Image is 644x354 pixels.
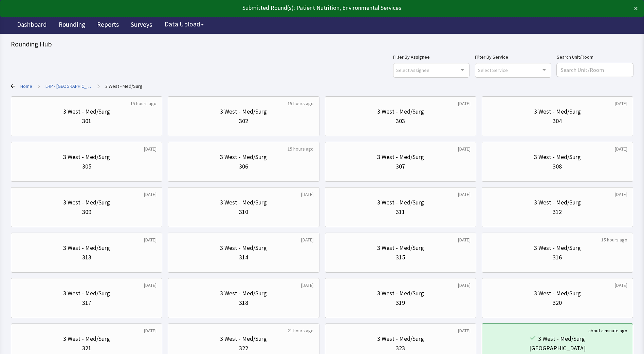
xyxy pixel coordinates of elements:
[220,152,267,162] div: 3 West - Med/Surg
[161,18,208,31] button: Data Upload
[220,198,267,207] div: 3 West - Med/Surg
[63,334,110,343] div: 3 West - Med/Surg
[534,289,581,298] div: 3 West - Med/Surg
[288,100,314,107] div: 15 hours ago
[396,298,405,308] div: 319
[377,152,424,162] div: 3 West - Med/Surg
[45,83,92,90] a: LHP - Pascack Valley
[396,66,429,74] span: Select Assignee
[63,289,110,298] div: 3 West - Med/Surg
[82,343,91,353] div: 321
[529,343,586,353] div: [GEOGRAPHIC_DATA]
[534,198,581,207] div: 3 West - Med/Surg
[220,107,267,116] div: 3 West - Med/Surg
[396,116,405,126] div: 303
[553,253,562,262] div: 316
[553,298,562,308] div: 320
[54,17,90,34] a: Rounding
[615,191,627,198] div: [DATE]
[534,152,581,162] div: 3 West - Med/Surg
[220,243,267,253] div: 3 West - Med/Surg
[12,17,52,34] a: Dashboard
[377,289,424,298] div: 3 West - Med/Surg
[615,100,627,107] div: [DATE]
[458,145,471,152] div: [DATE]
[239,162,248,171] div: 306
[458,100,471,107] div: [DATE]
[126,17,157,34] a: Surveys
[377,334,424,343] div: 3 West - Med/Surg
[144,191,157,198] div: [DATE]
[97,79,100,93] span: >
[11,39,633,49] div: Rounding Hub
[301,191,314,198] div: [DATE]
[393,53,470,61] label: Filter By Assignee
[38,79,40,93] span: >
[377,243,424,253] div: 3 West - Med/Surg
[105,83,143,90] a: 3 West - Med/Surg
[458,191,471,198] div: [DATE]
[144,236,157,243] div: [DATE]
[478,66,508,74] span: Select Service
[475,53,551,61] label: Filter By Service
[239,298,248,308] div: 318
[534,107,581,116] div: 3 West - Med/Surg
[538,334,585,343] div: 3 West - Med/Surg
[288,145,314,152] div: 15 hours ago
[220,289,267,298] div: 3 West - Med/Surg
[553,162,562,171] div: 308
[553,207,562,217] div: 312
[144,327,157,334] div: [DATE]
[82,116,91,126] div: 301
[634,3,638,14] button: ×
[220,334,267,343] div: 3 West - Med/Surg
[396,207,405,217] div: 311
[130,100,157,107] div: 15 hours ago
[396,162,405,171] div: 307
[288,327,314,334] div: 21 hours ago
[396,343,405,353] div: 323
[20,83,32,90] a: Home
[144,282,157,289] div: [DATE]
[534,243,581,253] div: 3 West - Med/Surg
[601,236,627,243] div: 15 hours ago
[82,207,91,217] div: 309
[557,63,633,77] input: Search Unit/Room
[377,198,424,207] div: 3 West - Med/Surg
[396,253,405,262] div: 315
[63,152,110,162] div: 3 West - Med/Surg
[239,116,248,126] div: 302
[557,53,633,61] label: Search Unit/Room
[92,17,124,34] a: Reports
[301,236,314,243] div: [DATE]
[615,145,627,152] div: [DATE]
[6,3,575,13] div: Submitted Round(s): Patient Nutrition, Environmental Services
[82,162,91,171] div: 305
[239,207,248,217] div: 310
[239,253,248,262] div: 314
[553,116,562,126] div: 304
[458,236,471,243] div: [DATE]
[144,145,157,152] div: [DATE]
[82,253,91,262] div: 313
[63,198,110,207] div: 3 West - Med/Surg
[82,298,91,308] div: 317
[615,282,627,289] div: [DATE]
[458,282,471,289] div: [DATE]
[239,343,248,353] div: 322
[458,327,471,334] div: [DATE]
[63,243,110,253] div: 3 West - Med/Surg
[63,107,110,116] div: 3 West - Med/Surg
[377,107,424,116] div: 3 West - Med/Surg
[301,282,314,289] div: [DATE]
[588,327,627,334] div: about a minute ago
